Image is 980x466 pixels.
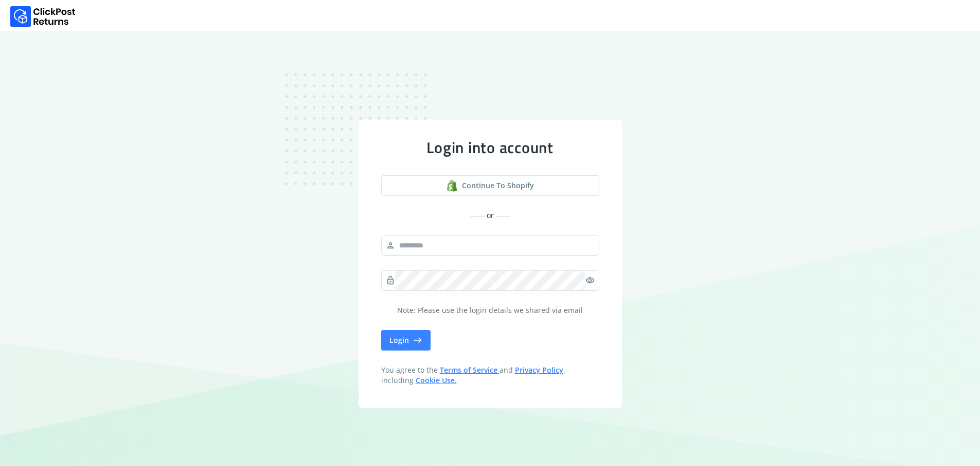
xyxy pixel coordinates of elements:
[381,210,599,221] div: or
[440,365,500,375] a: Terms of Service
[585,273,595,288] span: visibility
[381,175,599,196] a: shopify logoContinue to shopify
[515,365,563,375] a: Privacy Policy
[386,238,395,253] span: person
[386,273,395,288] span: lock
[381,305,599,315] p: Note: Please use the login details we shared via email
[381,330,431,351] button: Login east
[416,375,457,385] a: Cookie Use.
[413,333,422,347] span: east
[381,175,599,196] button: Continue to shopify
[10,6,76,27] img: Logo
[446,180,458,192] img: shopify logo
[381,365,599,386] span: You agree to the and , including
[381,138,599,157] div: Login into account
[462,180,534,191] span: Continue to shopify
